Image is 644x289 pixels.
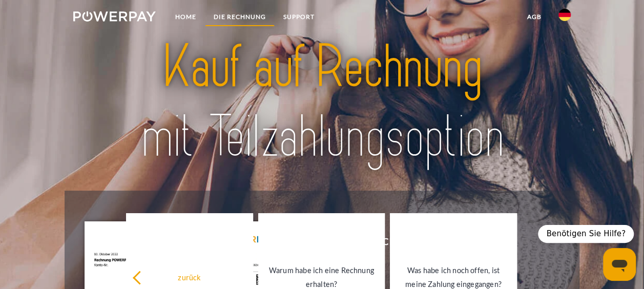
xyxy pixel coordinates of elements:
a: Home [167,8,205,26]
img: de [558,9,571,21]
img: title-powerpay_de.svg [97,29,546,175]
a: DIE RECHNUNG [205,8,275,26]
a: agb [518,8,550,26]
img: logo-powerpay-white.svg [73,11,156,22]
a: SUPPORT [275,8,323,26]
iframe: Schaltfläche zum Öffnen des Messaging-Fensters; Konversation läuft [603,248,636,281]
div: zurück [132,270,246,284]
div: Benötigen Sie Hilfe? [538,225,634,243]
